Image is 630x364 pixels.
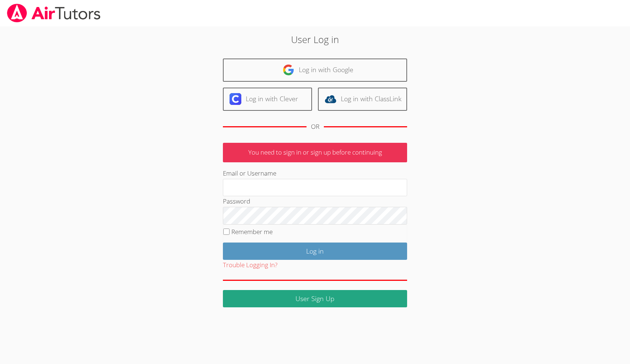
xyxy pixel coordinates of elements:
[223,243,407,260] input: Log in
[145,32,485,46] h2: User Log in
[223,59,407,82] a: Log in with Google
[283,64,294,76] img: google-logo-50288ca7cdecda66e5e0955fdab243c47b7ad437acaf1139b6f446037453330a.svg
[230,93,241,105] img: clever-logo-6eab21bc6e7a338710f1a6ff85c0baf02591cd810cc4098c63d3a4b26e2feb20.svg
[231,227,273,236] label: Remember me
[223,260,277,271] button: Trouble Logging In?
[223,88,312,111] a: Log in with Clever
[223,197,250,205] label: Password
[223,169,276,177] label: Email or Username
[325,93,336,105] img: classlink-logo-d6bb404cc1216ec64c9a2012d9dc4662098be43eaf13dc465df04b49fa7ab582.svg
[223,290,407,307] a: User Sign Up
[318,88,407,111] a: Log in with ClassLink
[6,4,101,22] img: airtutors_banner-c4298cdbf04f3fff15de1276eac7730deb9818008684d7c2e4769d2f7ddbe033.png
[311,121,319,132] div: OR
[223,143,407,162] p: You need to sign in or sign up before continuing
